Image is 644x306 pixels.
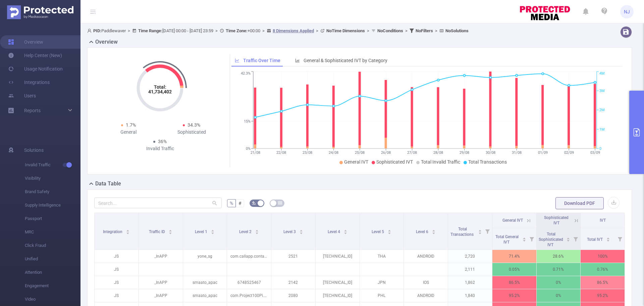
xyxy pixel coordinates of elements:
i: icon: bar-chart [295,58,300,63]
i: icon: line-chart [235,58,239,63]
div: Invalid Traffic [128,145,192,152]
div: Sort [126,229,130,233]
span: Total Invalid Traffic [421,159,460,165]
p: 2142 [271,276,315,289]
div: Sort [299,229,303,233]
i: icon: caret-up [299,229,303,231]
tspan: 1M [599,127,605,132]
span: > [213,28,220,33]
span: General & Sophisticated IVT by Category [304,58,387,63]
span: Click Fraud [25,239,80,252]
span: Attention [25,266,80,279]
i: icon: caret-up [388,229,391,231]
div: Sort [566,236,570,241]
p: JPN [360,276,404,289]
i: icon: bg-colors [252,201,256,205]
p: PHL [360,289,404,302]
p: 1,840 [448,289,492,302]
i: icon: caret-up [478,229,482,231]
span: IVT [600,218,606,223]
p: 2080 [271,289,315,302]
span: Integration [103,229,123,234]
div: Sophisticated [160,129,223,136]
span: Video [25,293,80,306]
i: icon: caret-down [343,231,347,233]
p: ANDROID [404,289,448,302]
span: Level 3 [283,229,297,234]
i: icon: caret-down [299,231,303,233]
p: JS [95,276,139,289]
i: Filter menu [571,228,580,250]
p: 71.4% [492,250,536,263]
span: General IVT [344,159,368,165]
tspan: 31/08 [512,150,521,155]
span: Level 1 [195,229,208,234]
tspan: 3M [599,89,605,93]
tspan: 26/08 [381,150,391,155]
tspan: 03/09 [590,150,600,155]
p: [TECHNICAL_ID] [316,289,360,302]
u: 8 Dimensions Applied [273,28,314,33]
tspan: 21/08 [250,150,260,155]
span: Total IVT [587,237,604,242]
p: IOS [404,276,448,289]
span: Brand Safety [25,185,80,199]
i: icon: caret-down [432,231,436,233]
tspan: Total: [154,84,166,90]
p: JS [95,289,139,302]
i: Filter menu [483,213,492,250]
i: icon: caret-down [478,231,482,233]
div: Sort [168,229,172,233]
p: 0% [537,276,581,289]
a: Integrations [8,76,50,89]
i: icon: table [278,201,282,205]
input: Search... [94,198,222,208]
p: [TECHNICAL_ID] [316,250,360,263]
div: General [97,129,160,136]
p: 95.2% [581,289,625,302]
div: Sort [432,229,436,233]
p: 95.2% [492,289,536,302]
p: smaato_apac [183,289,227,302]
i: icon: caret-up [432,229,436,231]
p: 2,720 [448,250,492,263]
p: 86.5% [581,276,625,289]
span: Level 6 [416,229,429,234]
i: icon: caret-up [522,236,526,238]
p: smaato_apac [183,276,227,289]
span: > [365,28,371,33]
tspan: 23/08 [303,150,312,155]
tspan: 28/08 [433,150,443,155]
span: > [433,28,439,33]
tspan: 01/09 [538,150,547,155]
div: Sort [478,229,482,233]
span: Unified [25,252,80,266]
a: Usage Notification [8,62,63,76]
span: > [260,28,267,33]
p: 0.76% [581,263,625,276]
p: 0.71% [537,263,581,276]
tspan: 15% [244,119,251,124]
i: icon: user [87,29,93,33]
tspan: 4M [599,72,605,76]
span: Level 5 [372,229,385,234]
div: Sort [343,229,347,233]
span: Total General IVT [495,234,519,245]
tspan: 30/08 [485,150,495,155]
span: Paddlewaver [DATE] 00:00 - [DATE] 23:59 +00:00 [87,28,469,33]
p: _InAPP [139,250,183,263]
p: 1,862 [448,276,492,289]
p: _InAPP [139,276,183,289]
tspan: 0 [599,146,601,151]
tspan: 02/09 [564,150,574,155]
span: > [314,28,320,33]
i: icon: caret-up [343,229,347,231]
span: > [126,28,132,33]
b: Time Zone: [226,28,248,33]
p: com.Project100Pi.themusicplayer [227,289,271,302]
span: Total Transactions [468,159,507,165]
tspan: 24/08 [329,150,338,155]
i: icon: caret-down [255,231,259,233]
p: THA [360,250,404,263]
span: Passport [25,212,80,225]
